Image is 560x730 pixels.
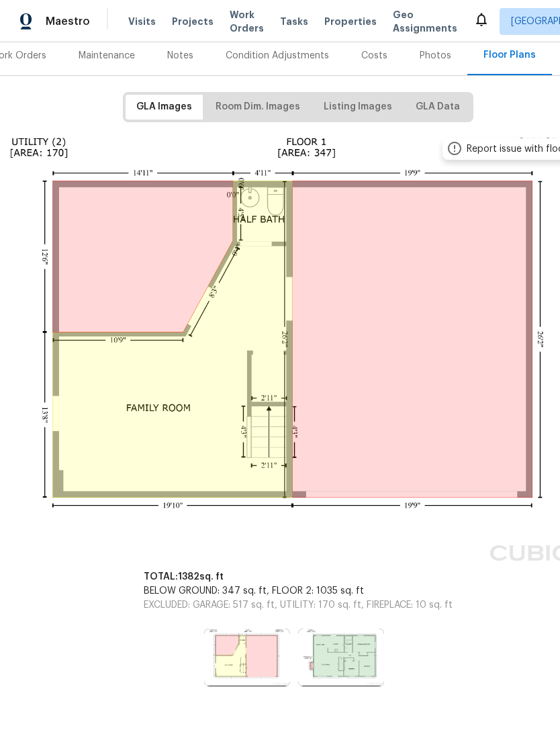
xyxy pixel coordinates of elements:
div: Condition Adjustments [226,49,329,62]
span: Room Dim. Images [216,99,300,116]
span: Properties [324,15,377,28]
button: GLA Images [126,95,203,120]
img: https://cabinet-assets.s3.amazonaws.com/production/storage/b8187915-754c-4b3b-9ebc-52bba150c1ff.p... [298,629,384,686]
span: Maestro [46,15,90,28]
div: Floor Plans [483,48,536,62]
div: Notes [167,49,193,62]
div: Maintenance [79,49,135,62]
span: Geo Assignments [393,8,457,35]
span: Listing Images [324,99,392,116]
p: TOTAL: 1382 sq. ft [144,570,453,584]
span: Projects [172,15,214,28]
span: GLA Images [136,99,192,116]
button: GLA Data [405,95,471,120]
div: Photos [420,49,451,62]
img: https://cabinet-assets.s3.amazonaws.com/production/storage/ec4ef725-6e9b-48c9-ad1d-41c08ebd472d.p... [204,629,290,686]
div: Costs [361,49,387,62]
p: BELOW GROUND: 347 sq. ft, FLOOR 2: 1035 sq. ft [144,584,453,598]
button: Listing Images [313,95,403,120]
span: Work Orders [230,8,264,35]
span: Tasks [280,17,308,26]
button: Room Dim. Images [205,95,311,120]
p: EXCLUDED: GARAGE: 517 sq. ft, UTILITY: 170 sq. ft, FIREPLACE: 10 sq. ft [144,598,453,612]
span: GLA Data [416,99,460,116]
span: Visits [128,15,156,28]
